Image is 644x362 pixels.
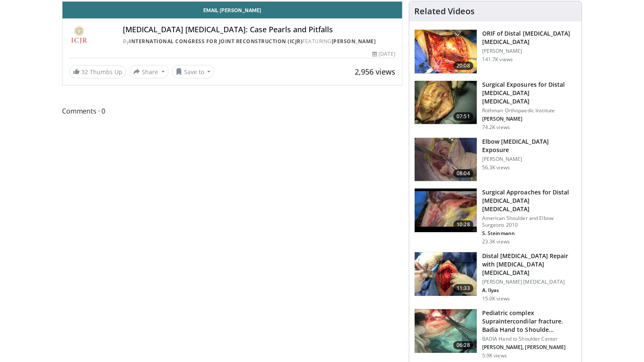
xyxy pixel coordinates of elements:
img: heCDP4pTuni5z6vX4xMDoxOjBrO-I4W8_11.150x105_q85_crop-smart_upscale.jpg [415,138,477,181]
p: American Shoulder and Elbow Surgeons 2010 [482,215,576,228]
p: S. Steinmann [482,230,576,237]
span: 10:28 [453,220,473,229]
a: International Congress for Joint Reconstruction (ICJR) [129,38,302,45]
img: orif-sanch_3.png.150x105_q85_crop-smart_upscale.jpg [415,30,477,73]
p: 15.0K views [482,295,510,302]
p: BADIA Hand to Shoulder Center [482,336,576,342]
a: Email [PERSON_NAME] [62,2,402,18]
a: 06:28 Pediatric complex Supraintercondilar fracture. Badia Hand to Shoulde… BADIA Hand to Shoulde... [414,309,576,359]
span: 11:33 [453,284,473,292]
div: [DATE] [372,50,395,58]
h3: Distal [MEDICAL_DATA] Repair with [MEDICAL_DATA] [MEDICAL_DATA] [482,252,576,277]
h3: Pediatric complex Supraintercondilar fracture. Badia Hand to Shoulde… [482,309,576,334]
h3: ORIF of Distal [MEDICAL_DATA] [MEDICAL_DATA] [482,29,576,46]
span: 32 [81,68,88,76]
h3: Surgical Exposures for Distal [MEDICAL_DATA] [MEDICAL_DATA] [482,80,576,106]
span: 2,956 views [355,67,395,77]
p: 141.7K views [482,56,513,63]
a: 10:28 Surgical Approaches for Distal [MEDICAL_DATA] [MEDICAL_DATA] American Shoulder and Elbow Su... [414,188,576,245]
span: 07:51 [453,112,473,121]
div: By FEATURING [123,38,395,45]
p: [PERSON_NAME] [482,48,576,54]
img: 96ff3178-9bc5-44d7-83c1-7bb6291c9b10.150x105_q85_crop-smart_upscale.jpg [415,252,477,296]
h3: Elbow [MEDICAL_DATA] Exposure [482,137,576,154]
p: Rothman Orthopaedic Institute [482,107,576,114]
a: 20:08 ORIF of Distal [MEDICAL_DATA] [MEDICAL_DATA] [PERSON_NAME] 141.7K views [414,29,576,74]
img: International Congress for Joint Reconstruction (ICJR) [69,25,89,45]
span: 08:04 [453,169,473,178]
p: [PERSON_NAME] [482,116,576,122]
h3: Surgical Approaches for Distal [MEDICAL_DATA] [MEDICAL_DATA] [482,188,576,213]
p: 56.3K views [482,164,510,171]
p: 74.2K views [482,124,510,131]
p: A. Ilyas [482,287,576,294]
img: stein_0_1.png.150x105_q85_crop-smart_upscale.jpg [415,189,477,232]
span: Comments 0 [62,106,402,116]
h4: [MEDICAL_DATA] [MEDICAL_DATA]: Case Pearls and Pitfalls [123,25,395,34]
p: 5.9K views [482,352,507,359]
p: [PERSON_NAME] [482,156,576,163]
p: [PERSON_NAME] [MEDICAL_DATA] [482,279,576,285]
a: 32 Thumbs Up [69,65,126,78]
img: Vx8lr-LI9TPdNKgn4xMDoxOjBzMTt2bJ_2.150x105_q85_crop-smart_upscale.jpg [415,309,477,353]
p: [PERSON_NAME], [PERSON_NAME] [482,344,576,351]
video-js: Video Player [62,1,402,2]
a: 07:51 Surgical Exposures for Distal [MEDICAL_DATA] [MEDICAL_DATA] Rothman Orthopaedic Institute [... [414,80,576,131]
a: [PERSON_NAME] [332,38,376,45]
span: 20:08 [453,62,473,70]
img: Avatar [93,25,113,45]
h4: Related Videos [414,6,475,16]
img: 70322_0000_3.png.150x105_q85_crop-smart_upscale.jpg [415,81,477,124]
span: 06:28 [453,341,473,349]
a: 08:04 Elbow [MEDICAL_DATA] Exposure [PERSON_NAME] 56.3K views [414,137,576,182]
p: 23.3K views [482,238,510,245]
button: Share [130,65,169,78]
a: 11:33 Distal [MEDICAL_DATA] Repair with [MEDICAL_DATA] [MEDICAL_DATA] [PERSON_NAME] [MEDICAL_DATA... [414,252,576,302]
button: Save to [172,65,215,78]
